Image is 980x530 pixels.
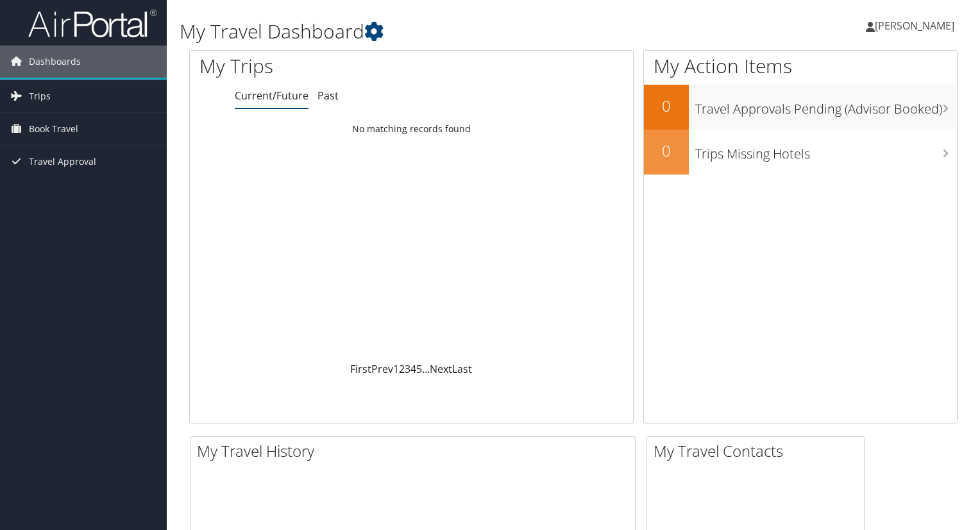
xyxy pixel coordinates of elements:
a: Last [452,362,472,376]
a: 5 [416,362,422,376]
h2: 0 [644,140,689,162]
h2: My Travel History [197,440,635,462]
a: 3 [405,362,410,376]
span: Travel Approval [29,146,96,178]
img: airportal-logo.png [28,8,156,38]
a: 0Trips Missing Hotels [644,130,957,175]
h1: My Travel Dashboard [180,18,705,45]
a: [PERSON_NAME] [866,6,967,45]
a: Current/Future [235,89,308,103]
a: Next [430,362,452,376]
a: 0Travel Approvals Pending (Advisor Booked) [644,85,957,130]
span: Book Travel [29,113,78,145]
span: Dashboards [29,46,81,78]
h1: My Action Items [644,53,957,80]
h3: Trips Missing Hotels [695,139,957,163]
a: Past [317,89,339,103]
a: First [350,362,371,376]
a: 2 [399,362,405,376]
h2: My Travel Contacts [654,440,864,462]
span: Trips [29,80,51,112]
h3: Travel Approvals Pending (Advisor Booked) [695,94,957,118]
span: … [422,362,430,376]
h1: My Trips [199,53,439,80]
a: 1 [393,362,399,376]
h2: 0 [644,95,689,117]
span: [PERSON_NAME] [875,19,954,33]
a: 4 [410,362,416,376]
a: Prev [371,362,393,376]
td: No matching records found [190,117,633,141]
